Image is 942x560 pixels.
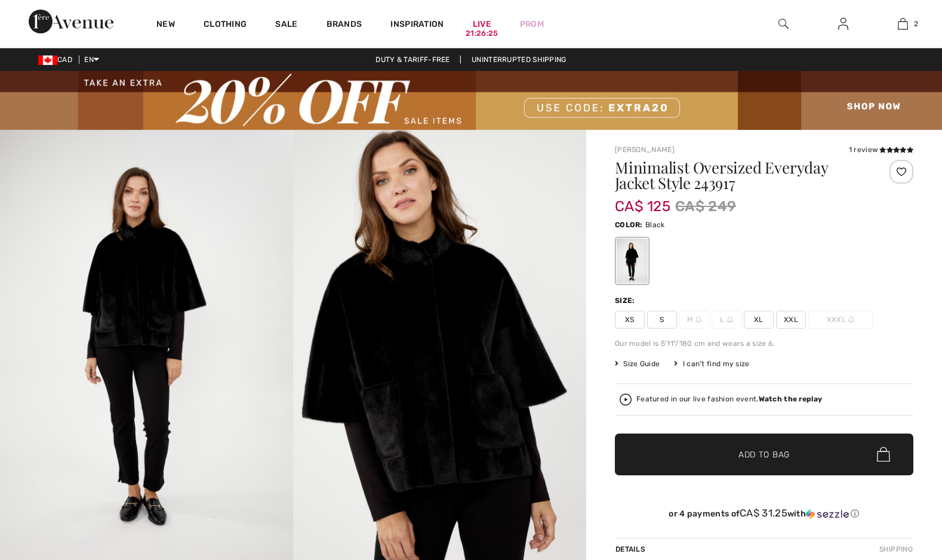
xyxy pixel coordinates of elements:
[876,539,913,560] div: Shipping
[727,317,733,323] img: ring-m.svg
[738,448,790,460] span: Add to Bag
[615,186,670,215] span: CA$ 125
[615,539,648,560] div: Details
[327,19,362,32] a: Brands
[674,358,749,369] div: I can't find my size
[647,311,677,329] span: S
[877,447,890,462] img: Bag.svg
[838,17,848,31] img: My Info
[615,338,913,349] div: Our model is 5'11"/180 cm and wears a size 6.
[615,508,913,524] div: or 4 payments ofCA$ 31.25withSezzle Click to learn more about Sezzle
[679,311,709,329] span: M
[615,221,643,229] span: Color:
[615,146,675,154] a: [PERSON_NAME]
[620,394,632,406] img: Watch the replay
[466,28,498,39] div: 21:26:25
[712,311,741,329] span: L
[759,395,823,403] strong: Watch the replay
[84,55,99,64] span: EN
[617,239,648,283] div: Black
[829,17,858,32] a: Sign In
[695,317,701,323] img: ring-m.svg
[675,196,736,217] span: CA$ 249
[156,19,175,32] a: New
[38,55,57,65] img: Canadian Dollar
[776,311,806,329] span: XXL
[615,434,913,475] button: Add to Bag
[615,311,645,329] span: XS
[873,17,932,31] a: 2
[275,19,297,32] a: Sale
[898,17,908,31] img: My Bag
[38,55,77,64] span: CAD
[615,160,864,191] h1: Minimalist Oversized Everyday Jacket Style 243917
[848,317,854,323] img: ring-m.svg
[520,18,544,30] a: Prom
[806,509,849,519] img: Sezzle
[615,508,913,519] div: or 4 payments of with
[740,507,787,519] span: CA$ 31.25
[29,10,113,33] img: 1ère Avenue
[778,17,789,31] img: search the website
[636,395,822,403] div: Featured in our live fashion event.
[204,19,247,32] a: Clothing
[473,18,491,30] a: Live21:26:25
[808,311,873,329] span: XXXL
[615,358,660,369] span: Size Guide
[744,311,774,329] span: XL
[390,19,444,32] span: Inspiration
[914,18,918,29] span: 2
[615,295,638,306] div: Size:
[849,144,913,155] div: 1 review
[645,221,665,229] span: Black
